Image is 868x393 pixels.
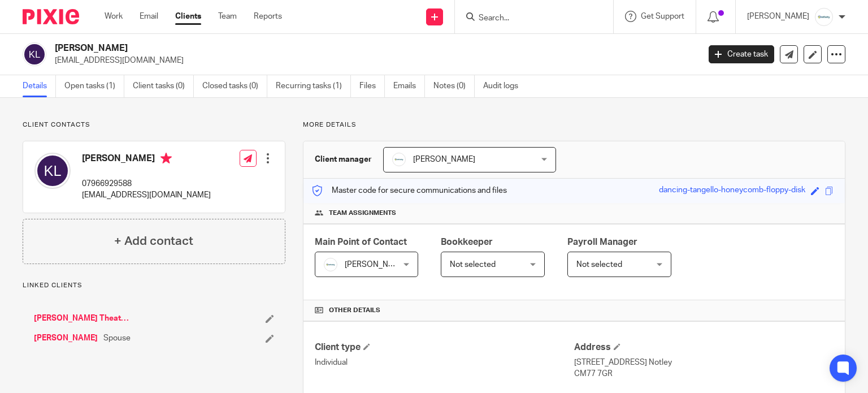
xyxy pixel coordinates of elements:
div: dancing-tangello-honeycomb-floppy-disk [659,184,805,197]
h3: Client manager [315,154,372,165]
img: Infinity%20Logo%20with%20Whitespace%20.png [324,258,337,271]
span: Main Point of Contact [315,237,407,247]
a: [PERSON_NAME] [34,332,98,344]
h4: + Add contact [114,232,193,250]
img: Infinity%20Logo%20with%20Whitespace%20.png [815,8,833,26]
h2: [PERSON_NAME] [55,42,565,54]
img: svg%3E [34,153,71,189]
h4: Client type [315,342,574,353]
a: Open tasks (1) [64,75,124,97]
span: [PERSON_NAME] [413,156,475,163]
h4: Address [574,342,834,353]
a: [PERSON_NAME] Theatre Trips Limited [34,313,130,324]
span: Not selected [450,261,496,269]
p: [PERSON_NAME] [747,11,809,22]
p: CM77 7GR [574,368,834,379]
a: Audit logs [483,75,527,97]
img: Pixie [23,9,79,24]
a: Client tasks (0) [133,75,194,97]
span: [PERSON_NAME] [345,261,407,269]
a: Recurring tasks (1) [276,75,351,97]
a: Team [218,11,237,22]
img: Infinity%20Logo%20with%20Whitespace%20.png [392,153,406,166]
a: Clients [175,11,201,22]
i: Primary [160,153,172,164]
h4: [PERSON_NAME] [82,153,211,167]
p: [STREET_ADDRESS] Notley [574,357,834,368]
span: Not selected [576,261,622,269]
span: Spouse [103,332,131,344]
a: Reports [254,11,282,22]
p: [EMAIL_ADDRESS][DOMAIN_NAME] [55,55,692,66]
a: Emails [393,75,425,97]
span: Get Support [641,12,684,20]
p: Individual [315,357,574,368]
p: Linked clients [23,281,285,290]
a: Files [359,75,385,97]
p: 07966929588 [82,178,211,189]
p: [EMAIL_ADDRESS][DOMAIN_NAME] [82,189,211,201]
a: Create task [709,45,774,63]
a: Work [105,11,123,22]
img: svg%3E [23,42,46,66]
span: Payroll Manager [567,237,637,247]
span: Bookkeeper [441,237,493,247]
span: Other details [329,306,380,315]
a: Closed tasks (0) [202,75,267,97]
p: More details [303,120,845,129]
span: Team assignments [329,209,396,218]
a: Details [23,75,56,97]
a: Notes (0) [433,75,475,97]
p: Master code for secure communications and files [312,185,507,196]
input: Search [478,14,579,24]
p: Client contacts [23,120,285,129]
a: Email [140,11,158,22]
